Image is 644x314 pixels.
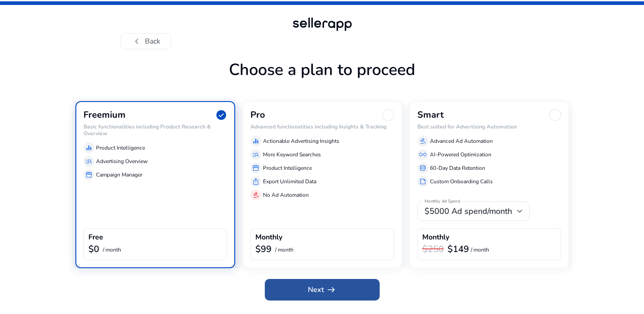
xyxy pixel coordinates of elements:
h3: $250 [422,244,444,255]
span: storefront [85,171,92,178]
span: chevron_left [131,36,142,47]
b: $149 [447,243,469,255]
span: arrow_right_alt [326,284,337,295]
h6: Advanced functionalities including Insights & Tracking [250,124,394,130]
span: ios_share [252,178,259,185]
b: $99 [255,243,272,255]
h3: Smart [417,110,444,120]
p: / month [275,247,294,253]
h3: Freemium [83,110,126,120]
span: Next [308,284,337,295]
p: Actionable Advertising Insights [263,137,339,145]
p: / month [471,247,489,253]
h4: Monthly [422,233,449,242]
p: / month [103,247,121,253]
span: manage_search [252,151,259,158]
h4: Monthly [255,233,282,242]
span: gavel [419,137,426,145]
button: chevron_leftBack [120,33,171,49]
span: check_circle [215,109,227,121]
span: summarize [419,178,426,185]
p: AI-Powered Optimization [430,150,491,159]
p: Campaign Manager [96,171,142,179]
span: storefront [252,164,259,172]
span: equalizer [252,137,259,145]
span: database [419,164,426,172]
span: manage_search [85,158,92,165]
p: No Ad Automation [263,191,309,199]
span: equalizer [85,144,92,151]
p: Advertising Overview [96,157,148,165]
p: Product Intelligence [96,144,145,152]
b: $0 [88,243,99,255]
span: gavel [252,191,259,199]
mat-label: Monthly Ad Spend [425,199,460,205]
span: all_inclusive [419,151,426,158]
p: 60-Day Data Retention [430,164,485,172]
h6: Best suited for Advertising Automation [417,124,561,130]
p: Export Unlimited Data [263,177,316,186]
button: Nextarrow_right_alt [265,279,380,301]
p: Custom Onboarding Calls [430,177,493,186]
h1: Choose a plan to proceed [75,60,569,101]
p: Product Intelligence [263,164,312,172]
h3: Pro [250,110,265,120]
h4: Free [88,233,103,242]
span: $5000 Ad spend/month [425,206,512,217]
p: Advanced Ad Automation [430,137,493,145]
h6: Basic functionalities including Product Research & Overview [83,124,227,137]
p: More Keyword Searches [263,150,321,159]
